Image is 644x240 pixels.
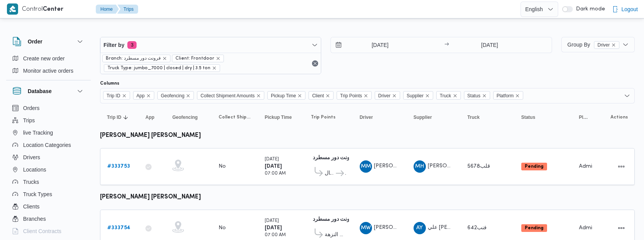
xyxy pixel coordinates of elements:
b: Center [43,7,63,12]
span: Group By Driver [567,42,619,48]
div: → [444,42,449,48]
button: Open list of options [624,93,630,99]
span: Client Contracts [23,227,62,236]
span: Client [312,92,324,100]
div: Ali Yhaii Ali Muhran Hasanin [414,222,426,234]
span: MW [361,222,371,234]
b: [DATE] [265,225,282,230]
span: Filter by [103,40,124,50]
button: Platform [576,111,592,123]
small: [DATE] [265,219,279,223]
span: Monitor active orders [23,66,73,75]
input: Press the down key to open a popover containing a calendar. [331,37,418,53]
span: Logout [621,5,638,14]
div: Mahmood Muhammad Mahmood Farj [360,160,372,173]
span: علي [PERSON_NAME] [PERSON_NAME] [428,225,528,230]
button: remove selected entity [162,56,167,61]
span: Pickup Time [267,91,305,100]
button: Remove App from selection in this group [146,93,151,98]
span: Client [309,91,334,100]
span: فنب642 [467,225,487,230]
button: Group ByDriverremove selected entity [561,37,635,52]
span: Admin [579,225,595,230]
button: Driver [357,111,403,123]
button: Actions [615,160,627,173]
span: Driver [594,41,619,49]
span: Locations [23,165,46,174]
span: Collect Shipment Amounts [219,114,251,120]
span: Truck [440,92,451,100]
label: Columns [100,80,119,87]
span: Pending [521,224,547,232]
span: Client: Frontdoor [175,55,214,62]
b: Pending [525,226,544,230]
span: Trip ID; Sorted in descending order [107,114,121,120]
span: Trucks [23,177,39,187]
div: Order [6,52,91,80]
span: MH [415,160,424,173]
button: Remove [310,59,320,68]
button: Branches [9,213,88,225]
span: [PERSON_NAME] [PERSON_NAME] [374,163,463,168]
h3: Database [28,87,52,96]
span: Admin [579,164,595,169]
h3: Order [28,37,42,46]
b: # 333754 [107,225,130,230]
span: Branches [23,214,46,223]
button: Database [12,87,85,96]
button: Trips [9,114,88,127]
button: remove selected entity [216,56,220,61]
span: Pickup Time [271,92,296,100]
span: Trip Points [337,91,372,100]
span: Create new order [23,54,65,63]
span: قلب5678 [467,164,490,169]
span: live Tracking [23,128,53,137]
small: 07:00 AM [265,172,286,176]
button: Remove Truck from selection in this group [453,93,457,98]
span: Driver [360,114,373,120]
span: Supplier [414,114,432,120]
button: Remove Trip ID from selection in this group [122,93,127,98]
div: No [219,225,226,232]
b: [DATE] [265,164,282,169]
button: App [142,111,162,123]
span: فرونت دور مسطرد [345,169,346,178]
span: Status [467,92,480,100]
span: Trip ID [107,92,120,100]
span: Platform [493,91,524,100]
b: [PERSON_NAME] [PERSON_NAME] [100,133,201,138]
span: Trip Points [311,114,335,120]
button: Trip IDSorted in descending order [104,111,135,123]
span: App [133,91,154,100]
span: قسم النزهة [325,230,346,240]
span: Supplier [407,92,424,100]
button: Truck Types [9,188,88,200]
button: Remove Driver from selection in this group [392,93,397,98]
span: AY [416,222,423,234]
a: #333753 [107,162,130,171]
span: Status [464,91,490,100]
span: [PERSON_NAME] [PERSON_NAME] [374,225,463,230]
small: [DATE] [265,157,279,162]
span: Geofencing [161,92,184,100]
span: Platform [579,114,589,120]
span: Trips [23,116,35,125]
input: Press the down key to open a popover containing a calendar. [451,37,528,53]
button: Home [96,5,119,14]
span: Truck Type: jumbo_7000 | closed | dry | 3.5 ton [107,65,210,72]
span: Branch: فرونت دور مسطرد [102,55,170,62]
span: Actions [611,114,628,120]
span: Driver [375,91,400,100]
div: Mahir Whaid Asknadr Saaid [360,222,372,234]
button: Remove Platform from selection in this group [515,93,520,98]
button: Pickup Time [262,111,300,123]
button: Remove Supplier from selection in this group [425,93,430,98]
button: Order [12,37,85,46]
span: Geofencing [157,91,194,100]
span: Driver [597,42,610,48]
span: Dark mode [573,6,605,12]
span: Supplier [403,91,433,100]
span: Platform [497,92,514,100]
span: Branch: فرونت دور مسطرد [106,55,161,62]
button: Status [518,111,568,123]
